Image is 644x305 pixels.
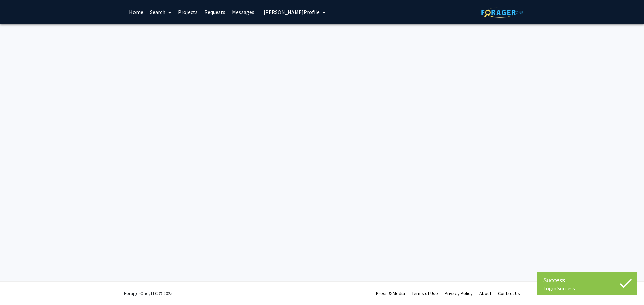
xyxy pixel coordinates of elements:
[147,0,175,24] a: Search
[175,0,201,24] a: Projects
[543,275,631,285] div: Success
[264,9,320,15] span: [PERSON_NAME] Profile
[229,0,258,24] a: Messages
[126,0,147,24] a: Home
[412,290,438,296] a: Terms of Use
[479,290,491,296] a: About
[376,290,405,296] a: Press & Media
[445,290,473,296] a: Privacy Policy
[498,290,520,296] a: Contact Us
[124,282,173,305] div: ForagerOne, LLC © 2025
[481,7,523,18] img: ForagerOne Logo
[543,285,631,292] div: Login Success
[201,0,229,24] a: Requests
